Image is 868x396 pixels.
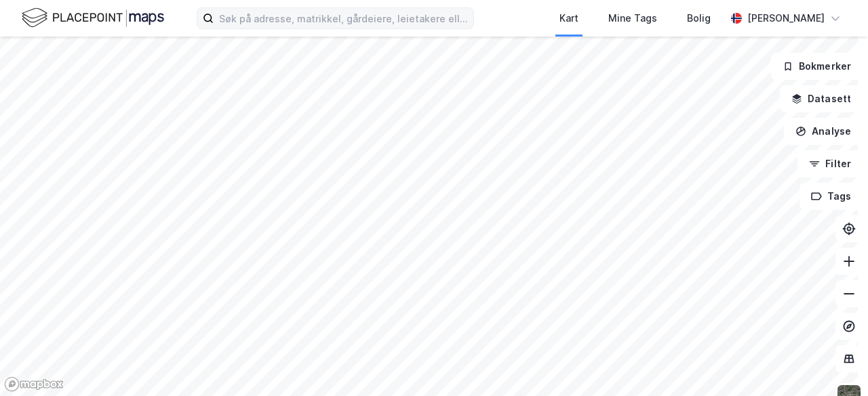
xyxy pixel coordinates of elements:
[800,331,868,396] iframe: Chat Widget
[747,10,825,26] div: [PERSON_NAME]
[608,10,657,26] div: Mine Tags
[214,8,473,28] input: Søk på adresse, matrikkel, gårdeiere, leietakere eller personer
[687,10,711,26] div: Bolig
[22,6,164,30] img: logo.f888ab2527a4732fd821a326f86c7f29.svg
[800,331,868,396] div: Kontrollprogram for chat
[559,10,578,26] div: Kart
